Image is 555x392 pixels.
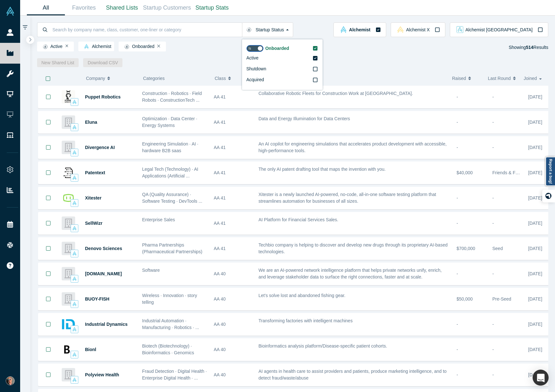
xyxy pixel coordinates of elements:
[528,347,542,352] span: [DATE]
[457,170,473,175] span: $40,000
[214,162,252,184] div: AA 41
[141,0,193,15] a: Startup Customers
[214,86,252,108] div: AA 41
[457,26,463,33] img: alchemist_aj Vault Logo
[406,27,430,32] span: Alchemist X
[157,44,160,48] button: Remove Filter
[214,238,252,260] div: AA 41
[62,115,75,129] img: Eluna's Logo
[142,343,194,355] span: Biotech (Biotechnology) · Bioinformatics · Genomics
[84,44,89,49] img: alchemist Vault Logo
[259,293,346,298] span: Let's solve lost and abandoned fishing gear.
[465,27,533,32] span: Alchemist [GEOGRAPHIC_DATA]
[66,44,68,48] button: Remove Filter
[528,296,542,302] span: [DATE]
[545,157,555,186] a: Report a bug!
[142,369,207,380] span: Fraud Detection · Digital Health · Enterprise Digital Health · ...
[526,45,533,50] strong: 514
[457,271,458,276] span: -
[259,242,448,254] span: Techbio company is helping to discover and develop new drugs through its proprietary AI-based tec...
[142,141,199,153] span: Engineering Simulation · AI · hardware B2B saas
[38,288,58,310] button: Bookmark
[214,339,252,361] div: AA 40
[492,145,494,150] span: -
[333,22,386,37] button: alchemist Vault LogoAlchemist
[528,271,542,276] span: [DATE]
[265,44,318,53] button: Onboarded
[62,141,75,154] img: Divergence AI's Logo
[38,162,58,184] button: Bookmark
[450,22,548,37] button: alchemist_aj Vault LogoAlchemist [GEOGRAPHIC_DATA]
[397,26,404,33] img: alchemistx Vault Logo
[528,322,542,327] span: [DATE]
[349,27,371,32] span: Alchemist
[492,322,494,327] span: -
[214,111,252,133] div: AA 41
[492,94,494,99] span: -
[121,44,154,49] span: Onboarded
[246,66,266,71] span: Shutdown
[457,195,458,200] span: -
[83,58,122,67] button: Download CSV
[457,347,458,352] span: -
[215,72,226,85] span: Class
[214,187,252,209] div: AA 41
[246,55,259,60] span: Active
[43,44,48,49] img: Startup status
[86,72,133,85] button: Company
[142,318,199,330] span: Industrial Automation · Manufacturing · Robotics · ...
[142,242,202,261] span: Pharma Partnerships (Pharmaceutical Partnerships) ...
[6,7,15,16] img: Alchemist Vault Logo
[457,322,458,327] span: -
[72,150,77,155] img: alchemist Vault Logo
[62,166,75,179] img: Patentext's Logo
[528,246,542,251] span: [DATE]
[72,201,77,205] img: alchemist Vault Logo
[85,246,122,251] a: Denovo Sciences
[524,72,544,85] button: Joined
[528,221,542,226] span: [DATE]
[85,120,97,125] a: Eluna
[214,313,252,335] div: AA 40
[214,288,252,310] div: AA 40
[72,226,77,231] img: alchemist Vault Logo
[259,369,447,380] span: AI agents in health care to assist providers and patients, produce marketing intelligence, and to...
[85,221,102,226] span: SellWizr
[452,72,466,85] span: Raised
[38,111,58,133] button: Bookmark
[492,170,526,175] span: Friends & Family
[38,137,58,159] button: Bookmark
[528,120,542,125] span: [DATE]
[85,94,121,99] a: Puppet Robotics
[524,72,537,85] span: Joined
[215,72,249,85] button: Class
[259,72,445,85] button: Description
[85,145,115,150] a: Divergence AI
[509,45,548,50] span: Showing Results
[85,372,119,377] a: Polyview Health
[265,46,289,51] span: Onboarded
[492,246,503,251] span: Seed
[528,195,542,200] span: [DATE]
[62,292,75,306] img: BUOY-FISH's Logo
[72,251,77,256] img: alchemist Vault Logo
[142,167,199,178] span: Legal Tech (Technology) · AI Applications (Artificial ...
[85,347,96,352] a: Bionl
[85,322,128,327] span: Industrial Dynamics
[27,0,65,15] a: All
[38,238,58,260] button: Bookmark
[142,91,202,103] span: Construction · Robotics · Field Robots · ConstructionTech ...
[62,242,75,255] img: Denovo Sciences's Logo
[72,378,77,382] img: alchemist Vault Logo
[62,343,75,356] img: Bionl's Logo
[142,293,197,305] span: Wireless · Innovation · story telling
[72,125,77,129] img: alchemist Vault Logo
[85,296,109,302] a: BUOY-FISH
[72,302,77,306] img: alchemist Vault Logo
[488,72,511,85] span: Last Round
[457,296,473,302] span: $50,000
[528,94,542,99] span: [DATE]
